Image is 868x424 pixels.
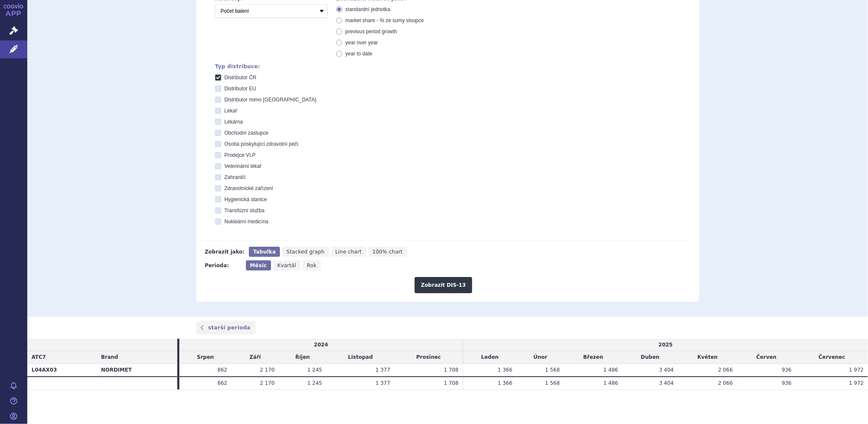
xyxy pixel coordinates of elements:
span: Tabulka [253,249,276,255]
span: Lékárna [225,119,243,125]
span: Transfúzní služba [225,208,265,213]
span: Kvartál [277,262,296,268]
span: Line chart [335,249,362,255]
span: Zahraničí [225,174,246,180]
span: 1 486 [603,367,618,373]
button: Zobrazit DIS-13 [415,277,472,293]
span: 3 404 [659,367,674,373]
th: NORDIMET [97,364,177,377]
span: Veterinární lékař [225,163,262,169]
td: Březen [564,351,623,364]
span: 862 [217,380,227,386]
span: 862 [217,367,227,373]
span: Rok [307,262,317,268]
span: 1 366 [498,367,512,373]
td: Duben [623,351,678,364]
span: 1 377 [375,367,390,373]
td: Srpen [179,351,232,364]
span: 100% chart [372,249,403,255]
span: 1 708 [444,367,459,373]
span: 2 066 [718,380,732,386]
span: ATC7 [32,354,46,360]
td: Prosinec [395,351,463,364]
span: Prodejce VLP [225,152,256,158]
span: Stacked graph [286,249,324,255]
span: previous period growth [346,29,397,35]
span: 1 245 [307,380,322,386]
td: Červen [737,351,796,364]
span: 2 170 [260,380,274,386]
span: market share - % ze sumy sloupce [346,17,424,23]
span: Nukleární medicína [225,219,268,225]
td: 2024 [179,339,463,351]
span: Distributor ČR [225,75,257,81]
span: year over year [346,40,378,46]
span: year to date [346,51,372,57]
td: Listopad [326,351,395,364]
span: 1 568 [545,380,559,386]
span: Zdravotnické zařízení [225,185,274,191]
td: Říjen [279,351,326,364]
th: L04AX03 [27,364,97,377]
a: starší perioda [196,321,256,335]
span: Měsíc [250,262,267,268]
td: Leden [463,351,517,364]
span: Distributor EU [225,86,257,92]
div: Typ distribuce: [215,63,691,69]
span: 1 366 [498,380,512,386]
td: Září [231,351,279,364]
td: 2025 [463,339,868,351]
span: 1 245 [307,367,322,373]
span: 2 170 [260,367,274,373]
td: Květen [678,351,737,364]
td: Únor [517,351,564,364]
div: Perioda: [205,260,242,271]
div: Zobrazit jako: [205,247,245,257]
span: 2 066 [718,367,732,373]
span: 936 [782,367,792,373]
span: 1 486 [603,380,618,386]
span: Osoba poskytující zdravotní péči [225,141,298,147]
span: Obchodní zástupce [225,130,268,136]
span: Distributor mimo [GEOGRAPHIC_DATA] [225,97,317,103]
span: 1 568 [545,367,559,373]
td: Červenec [796,351,868,364]
span: 3 404 [659,380,674,386]
span: 1 377 [375,380,390,386]
span: 1 972 [849,380,864,386]
span: standardní jednotka [346,6,390,12]
span: 1 972 [849,367,864,373]
span: 1 708 [444,380,459,386]
span: 936 [782,380,792,386]
span: Brand [101,354,118,360]
span: Hygienická stanice [225,196,267,202]
span: Lékař [225,108,237,114]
